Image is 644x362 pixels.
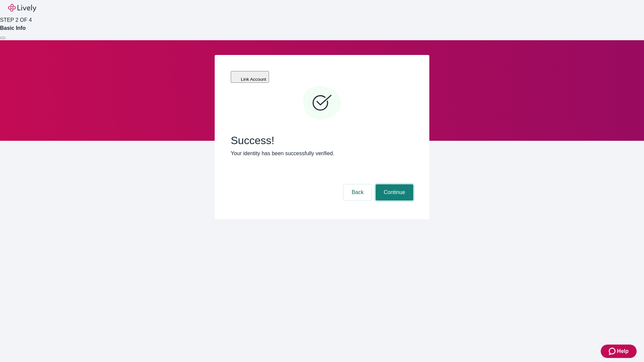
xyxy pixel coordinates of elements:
span: Success! [231,134,413,147]
svg: Checkmark icon [302,83,342,123]
svg: Zendesk support icon [609,347,617,355]
p: Your identity has been successfully verified. [231,149,413,158]
button: Continue [376,184,413,200]
button: Back [343,184,372,200]
button: Zendesk support iconHelp [601,345,637,358]
button: Link Account [231,71,269,83]
img: Lively [8,4,36,12]
span: Help [617,347,629,355]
